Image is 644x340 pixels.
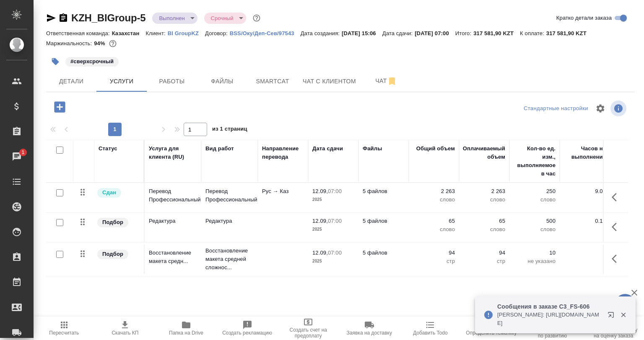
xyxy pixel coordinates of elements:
[230,30,301,36] p: BSS/Оку/Деп-Сев/97543
[466,330,517,336] span: Определить тематику
[205,187,254,204] p: Перевод Профессиональный
[556,14,612,22] span: Кратко детали заказа
[145,30,167,36] p: Клиент:
[312,188,328,194] p: 12.09,
[546,30,593,36] p: 317 581,90 KZT
[312,225,354,234] p: 2025
[46,30,112,36] p: Ответственная команда:
[169,330,203,336] span: Папка на Drive
[497,311,602,327] p: [PERSON_NAME]: [URL][DOMAIN_NAME]
[2,146,31,167] a: 1
[514,187,556,196] p: 250
[363,249,405,257] p: 5 файлов
[34,317,95,340] button: Пересчитать
[514,144,556,178] div: Кол-во ед. изм., выполняемое в час
[615,311,632,319] button: Закрыть
[413,217,455,225] p: 65
[301,30,342,36] p: Дата создания:
[168,29,205,36] a: BI GroupKZ
[610,100,628,116] span: Посмотреть информацию
[149,249,197,265] p: Восстановление макета средн...
[455,30,473,36] p: Итого:
[112,30,146,36] p: Казахстан
[48,98,71,116] button: Добавить услугу
[283,327,334,339] span: Создать счет на предоплату
[168,30,205,36] p: BI GroupKZ
[473,30,520,36] p: 317 581,90 KZT
[205,30,230,36] p: Договор:
[208,15,236,22] button: Срочный
[607,249,627,269] button: Показать кнопки
[347,330,392,336] span: Заявка на доставку
[415,30,455,36] p: [DATE] 07:00
[204,13,246,24] div: Выполнен
[16,148,29,157] span: 1
[149,217,197,225] p: Редактура
[382,30,415,36] p: Дата сдачи:
[46,13,56,23] button: Скопировать ссылку для ЯМессенджера
[560,245,610,274] td: 0
[520,30,546,36] p: К оплате:
[615,294,636,315] button: 🙏
[463,249,505,257] p: 94
[328,250,342,256] p: 07:00
[102,188,116,197] p: Сдан
[564,144,606,161] div: Часов на выполнение
[152,76,192,87] span: Работы
[514,196,556,204] p: слово
[413,257,455,265] p: стр
[152,13,197,24] div: Выполнен
[413,196,455,204] p: слово
[312,196,354,204] p: 2025
[230,29,301,36] a: BSS/Оку/Деп-Сев/97543
[366,76,406,86] span: Чат
[342,30,382,36] p: [DATE] 15:06
[205,144,234,153] div: Вид работ
[156,15,187,22] button: Выполнен
[514,249,556,257] p: 10
[463,187,505,196] p: 2 263
[149,187,197,204] p: Перевод Профессиональный
[413,187,455,196] p: 2 263
[514,225,556,234] p: слово
[65,57,119,64] span: сверхсрочный
[102,250,123,258] p: Подбор
[312,218,328,224] p: 12.09,
[413,330,447,336] span: Добавить Todo
[522,102,590,115] div: split button
[387,76,397,86] svg: Отписаться
[328,218,342,224] p: 07:00
[278,317,339,340] button: Создать счет на предоплату
[205,217,254,225] p: Редактура
[560,213,610,242] td: 0.13
[413,249,455,257] p: 94
[497,302,602,311] p: Сообщения в заказе C3_FS-606
[94,40,107,46] p: 94%
[461,317,522,340] button: Определить тематику
[602,307,623,327] button: Открыть в новой вкладке
[252,76,293,87] span: Smartcat
[99,144,117,153] div: Статус
[328,188,342,194] p: 07:00
[312,144,343,153] div: Дата сдачи
[463,225,505,234] p: слово
[95,317,156,340] button: Скачать КП
[202,76,242,87] span: Файлы
[107,38,118,49] button: 2697.20 RUB;
[607,187,627,207] button: Показать кнопки
[400,317,461,340] button: Добавить Todo
[363,144,382,153] div: Файлы
[262,187,304,196] p: Рус → Каз
[514,257,556,265] p: не указано
[339,317,400,340] button: Заявка на доставку
[205,247,254,272] p: Восстановление макета средней сложнос...
[251,13,262,23] button: Доп статусы указывают на важность/срочность заказа
[312,250,328,256] p: 12.09,
[463,217,505,225] p: 65
[463,196,505,204] p: слово
[49,330,79,336] span: Пересчитать
[51,76,91,87] span: Детали
[101,76,142,87] span: Услуги
[156,317,217,340] button: Папка на Drive
[463,257,505,265] p: стр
